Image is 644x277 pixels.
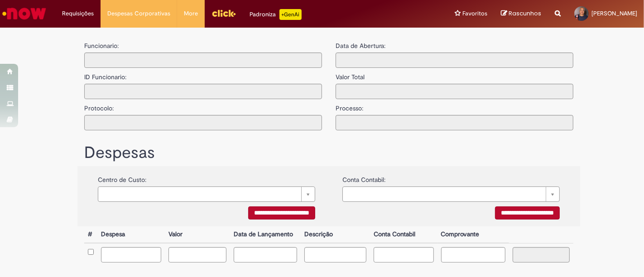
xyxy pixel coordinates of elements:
label: Funcionario: [84,41,119,50]
a: Limpar campo {0} [342,186,560,202]
img: ServiceNow [1,5,48,23]
a: Rascunhos [501,10,541,18]
span: Despesas Corporativas [107,9,170,18]
th: Valor [165,226,230,243]
h1: Despesas [84,144,573,162]
div: Padroniza [250,9,302,20]
label: Valor Total [336,68,365,81]
th: Descrição [301,226,370,243]
label: Processo: [336,99,363,113]
a: Limpar campo {0} [98,186,315,202]
label: Data de Abertura: [336,41,385,50]
label: ID Funcionario: [84,68,126,81]
span: Favoritos [462,9,487,18]
span: Rascunhos [509,9,541,18]
label: Centro de Custo: [98,171,146,184]
th: Comprovante [437,226,509,243]
label: Protocolo: [84,99,114,113]
p: +GenAi [279,9,302,20]
img: click_logo_yellow_360x200.png [211,6,236,20]
th: Data de Lançamento [230,226,301,243]
th: Conta Contabil [370,226,437,243]
label: Conta Contabil: [342,171,385,184]
th: Despesa [97,226,165,243]
th: # [84,226,97,243]
span: More [184,9,198,18]
span: [PERSON_NAME] [591,10,637,17]
span: Requisições [62,9,94,18]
